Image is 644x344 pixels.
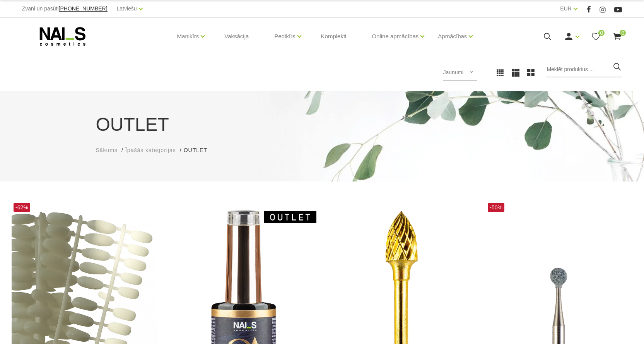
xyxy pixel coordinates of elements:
input: Meklēt produktus ... [547,62,622,77]
a: Manikīrs [177,21,199,52]
a: Sākums [96,146,118,154]
a: Pedikīrs [274,21,295,52]
a: Komplekti [315,18,353,55]
span: | [581,4,583,14]
a: EUR [560,4,572,13]
div: Zvani un pasūti [22,4,108,14]
span: [PHONE_NUMBER] [59,5,108,12]
span: Īpašās kategorijas [125,147,176,153]
span: Sākums [96,147,118,153]
a: 0 [612,32,622,41]
a: Apmācības [438,21,467,52]
span: -50% [488,203,504,212]
span: 0 [620,30,626,36]
span: 0 [598,30,605,36]
span: | [111,4,113,14]
li: OUTLET [184,146,215,154]
a: Īpašās kategorijas [125,146,176,154]
a: 0 [591,32,601,41]
span: Jaunumi [443,69,463,75]
a: Vaksācija [218,18,255,55]
span: -62% [14,203,30,212]
a: Online apmācības [372,21,419,52]
a: [PHONE_NUMBER] [59,6,108,12]
h1: OUTLET [96,111,548,139]
a: Latviešu [117,4,137,13]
